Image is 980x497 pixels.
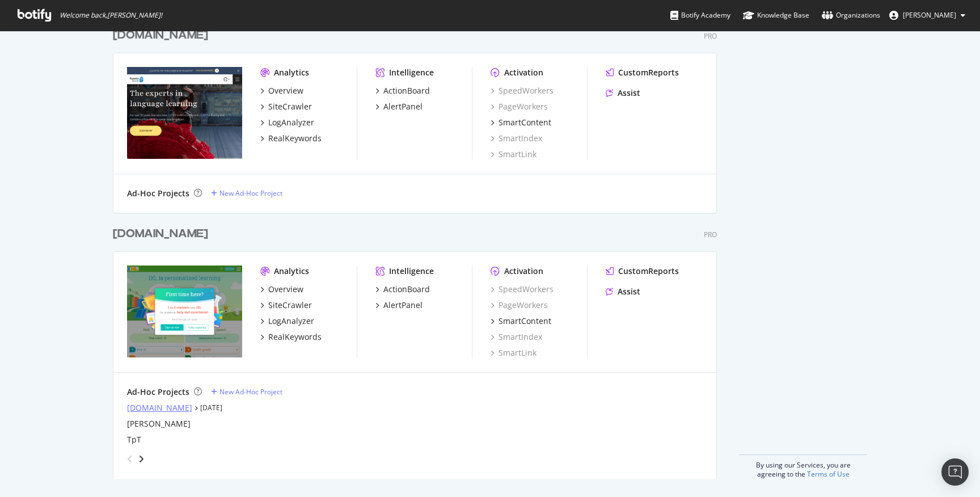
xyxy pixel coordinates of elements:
a: SmartLink [491,149,537,160]
div: RealKeywords [268,331,322,343]
div: RealKeywords [268,133,322,144]
span: Welcome back, [PERSON_NAME] ! [60,11,162,20]
a: LogAnalyzer [260,315,314,327]
a: SmartContent [491,117,551,128]
div: Activation [504,266,543,277]
div: Intelligence [389,266,434,277]
div: By using our Services, you are agreeing to the [739,454,867,479]
span: Jameson Carbary [903,10,956,20]
a: SpeedWorkers [491,284,554,295]
a: SmartLink [491,347,537,359]
a: New Ad-Hoc Project [211,387,282,397]
a: AlertPanel [375,101,423,112]
div: angle-left [122,450,137,468]
div: LogAnalyzer [268,315,314,327]
div: Overview [268,85,303,96]
div: Assist [618,286,640,297]
div: Analytics [274,266,309,277]
div: Analytics [274,67,309,78]
a: Assist [606,286,640,297]
div: [DOMAIN_NAME] [113,27,208,44]
a: ActionBoard [375,85,430,96]
a: [DOMAIN_NAME] [113,27,213,44]
a: PageWorkers [491,300,548,311]
div: Pro [704,31,717,41]
div: Pro [704,230,717,239]
div: AlertPanel [383,300,423,311]
div: Overview [268,284,303,295]
div: CustomReports [618,67,679,78]
a: SmartIndex [491,133,542,144]
a: ActionBoard [375,284,430,295]
img: rosettastone.com [127,67,242,159]
div: AlertPanel [383,101,423,112]
a: Overview [260,284,303,295]
div: [DOMAIN_NAME] [113,226,208,242]
a: [DOMAIN_NAME] [113,226,213,242]
a: CustomReports [606,266,679,277]
a: SiteCrawler [260,300,312,311]
a: LogAnalyzer [260,117,314,128]
div: SiteCrawler [268,300,312,311]
div: CustomReports [618,266,679,277]
a: AlertPanel [375,300,423,311]
a: TpT [127,434,141,445]
div: Activation [504,67,543,78]
div: SmartContent [499,117,551,128]
img: IXL.com [127,266,242,357]
div: ActionBoard [383,284,430,295]
div: Open Intercom Messenger [941,458,969,486]
a: SiteCrawler [260,101,312,112]
div: SiteCrawler [268,101,312,112]
a: SmartContent [491,315,551,327]
div: New Ad-Hoc Project [219,188,282,198]
a: PageWorkers [491,101,548,112]
div: SmartContent [499,315,551,327]
button: [PERSON_NAME] [880,6,974,24]
a: Overview [260,85,303,96]
div: Ad-Hoc Projects [127,386,189,398]
div: Assist [618,87,640,99]
div: Organizations [822,10,880,21]
a: SmartIndex [491,331,542,343]
a: CustomReports [606,67,679,78]
div: angle-right [137,453,145,465]
a: Assist [606,87,640,99]
div: ActionBoard [383,85,430,96]
div: LogAnalyzer [268,117,314,128]
div: Intelligence [389,67,434,78]
div: Ad-Hoc Projects [127,188,189,199]
div: Knowledge Base [743,10,809,21]
a: [DOMAIN_NAME] [127,402,192,414]
a: SpeedWorkers [491,85,554,96]
a: New Ad-Hoc Project [211,188,282,198]
a: [DATE] [200,403,222,412]
div: Botify Academy [670,10,730,21]
a: Terms of Use [807,469,850,479]
div: New Ad-Hoc Project [219,387,282,397]
a: RealKeywords [260,133,322,144]
a: [PERSON_NAME] [127,418,191,429]
a: RealKeywords [260,331,322,343]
